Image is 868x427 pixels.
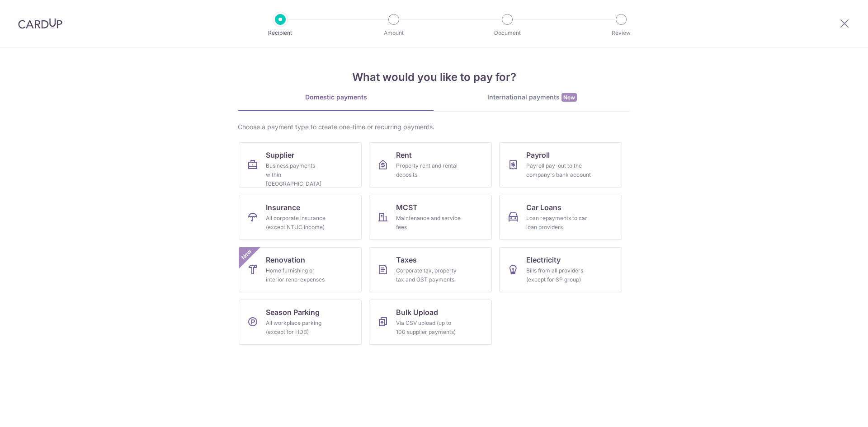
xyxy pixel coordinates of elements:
div: Via CSV upload (up to 100 supplier payments) [396,319,461,337]
a: RentProperty rent and rental deposits [369,142,492,188]
span: Supplier [266,150,294,160]
span: Taxes [396,254,417,265]
div: Home furnishing or interior reno-expenses [266,266,331,284]
p: Document [474,28,541,38]
span: Car Loans [526,202,561,213]
span: Payroll [526,150,550,160]
div: Bills from all providers (except for SP group) [526,266,591,284]
div: Maintenance and service fees [396,214,461,232]
a: RenovationHome furnishing or interior reno-expensesNew [239,247,362,292]
span: Season Parking [266,307,320,318]
a: Car LoansLoan repayments to car loan providers [499,195,622,240]
span: Bulk Upload [396,307,438,318]
div: International payments [434,93,630,102]
span: MCST [396,202,418,213]
a: MCSTMaintenance and service fees [369,195,492,240]
h4: What would you like to pay for? [238,69,630,85]
div: Choose a payment type to create one-time or recurring payments. [238,122,630,131]
p: Amount [360,28,427,38]
div: All corporate insurance (except NTUC Income) [266,214,331,232]
span: New [239,247,254,262]
span: Renovation [266,254,305,265]
p: Recipient [247,28,314,38]
span: New [561,93,577,102]
div: Loan repayments to car loan providers [526,214,591,232]
a: TaxesCorporate tax, property tax and GST payments [369,247,492,292]
span: Rent [396,150,412,160]
a: SupplierBusiness payments within [GEOGRAPHIC_DATA] [239,142,362,188]
a: ElectricityBills from all providers (except for SP group) [499,247,622,292]
div: Payroll pay-out to the company's bank account [526,161,591,179]
div: All workplace parking (except for HDB) [266,319,331,337]
a: PayrollPayroll pay-out to the company's bank account [499,142,622,188]
div: Property rent and rental deposits [396,161,461,179]
span: Insurance [266,202,300,213]
a: Bulk UploadVia CSV upload (up to 100 supplier payments) [369,300,492,345]
div: Corporate tax, property tax and GST payments [396,266,461,284]
a: Season ParkingAll workplace parking (except for HDB) [239,300,362,345]
a: InsuranceAll corporate insurance (except NTUC Income) [239,195,362,240]
p: Review [588,28,655,38]
img: CardUp [18,18,62,29]
span: Electricity [526,254,561,265]
div: Domestic payments [238,93,434,102]
div: Business payments within [GEOGRAPHIC_DATA] [266,161,331,188]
